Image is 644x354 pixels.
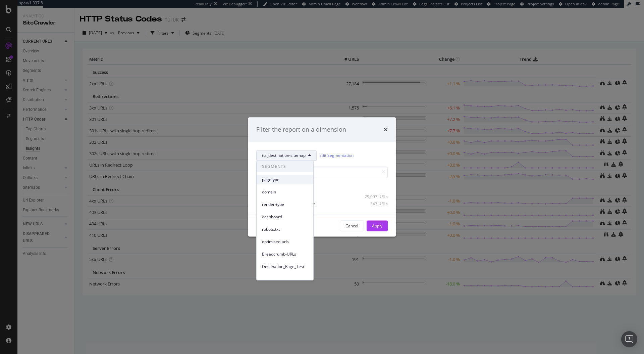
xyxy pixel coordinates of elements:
div: Open Intercom Messenger [621,331,637,347]
button: Cancel [340,221,364,231]
div: Filter the report on a dimension [256,125,346,134]
div: 347 URLs [355,201,388,207]
span: optimised-urls [262,239,308,245]
a: Edit Segmentation [319,152,354,159]
span: domain [262,189,308,195]
span: render-type [262,202,308,208]
span: Destination_Page_Test [262,264,308,270]
span: robots.txt [262,226,308,232]
div: Cancel [345,223,358,229]
div: Apply [372,223,382,229]
span: pagetype [262,177,308,183]
button: Apply [367,221,388,231]
span: Breadcrumb-URLs [262,251,308,257]
span: dashboard [262,214,308,220]
div: modal [248,117,396,236]
span: tui_destination-sitemap [262,153,306,159]
span: SEGMENTS [257,161,313,172]
div: 29,097 URLs [355,194,388,200]
input: Search [256,166,388,178]
button: tui_destination-sitemap [256,150,317,161]
div: times [384,125,388,134]
span: pagetype_qualifiers [262,276,308,282]
div: Select all data available [256,183,388,189]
